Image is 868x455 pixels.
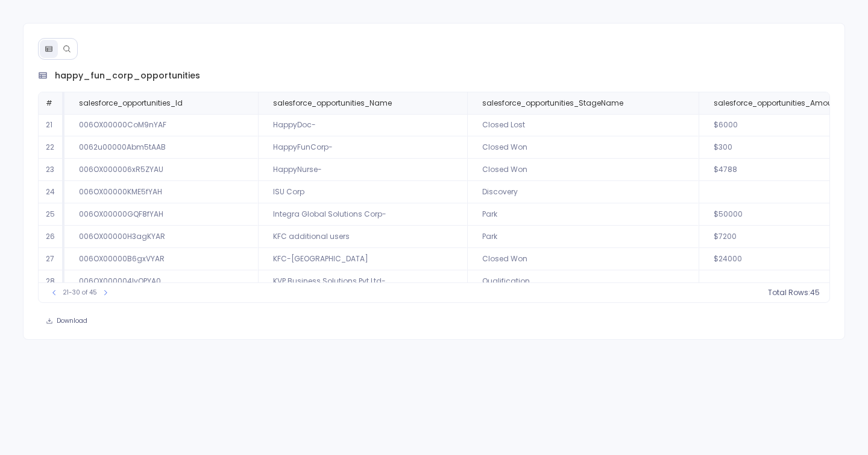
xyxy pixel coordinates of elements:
[39,248,64,270] td: 27
[258,136,467,159] td: HappyFunCorp-
[258,203,467,226] td: Integra Global Solutions Corp-
[258,226,467,248] td: KFC additional users
[273,98,392,108] span: salesforce_opportunities_Name
[64,203,258,226] td: 006OX00000GQF8fYAH
[64,181,258,203] td: 006OX00000KME5fYAH
[64,270,258,293] td: 006OX000004IyOPYA0
[64,114,258,136] td: 006OX00000CoM9nYAF
[39,181,64,203] td: 24
[64,248,258,270] td: 006OX00000B6gxVYAR
[64,226,258,248] td: 006OX00000H3agKYAR
[482,98,623,108] span: salesforce_opportunities_StageName
[467,114,699,136] td: Closed Lost
[467,136,699,159] td: Closed Won
[258,114,467,136] td: HappyDoc-
[63,288,97,297] span: 21-30 of 45
[64,136,258,159] td: 0062u00000Abm5tAAB
[258,270,467,293] td: KVP Business Solutions Pvt Ltd-
[810,288,820,297] span: 45
[467,159,699,181] td: Closed Won
[39,136,64,159] td: 22
[258,159,467,181] td: HappyNurse-
[79,98,183,108] span: salesforce_opportunities_Id
[39,203,64,226] td: 25
[714,98,840,108] span: salesforce_opportunities_Amount
[39,226,64,248] td: 26
[39,159,64,181] td: 23
[467,181,699,203] td: Discovery
[39,270,64,293] td: 28
[467,270,699,293] td: Qualification
[55,69,200,82] span: happy_fun_corp_opportunities
[258,248,467,270] td: KFC-[GEOGRAPHIC_DATA]
[46,98,52,108] span: #
[467,226,699,248] td: Park
[467,203,699,226] td: Park
[768,288,810,297] span: Total Rows:
[467,248,699,270] td: Closed Won
[64,159,258,181] td: 006OX000006xR5ZYAU
[258,181,467,203] td: ISU Corp
[57,317,87,325] span: Download
[39,114,64,136] td: 21
[38,313,95,329] button: Download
